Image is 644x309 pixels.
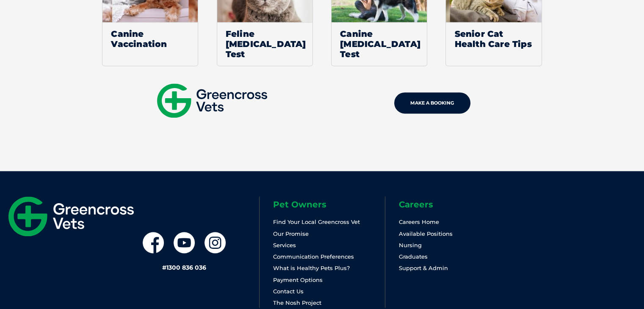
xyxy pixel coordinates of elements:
a: Support & Admin [399,265,448,271]
span: Canine Vaccination [102,22,198,55]
a: Nursing [399,242,422,248]
a: Graduates [399,253,428,260]
a: Find Your Local Greencross Vet [273,218,360,225]
a: Payment Options [273,276,323,283]
span: Canine [MEDICAL_DATA] Test [332,22,427,66]
a: Contact Us [273,288,304,295]
a: #1300 836 036 [162,264,206,271]
a: Careers Home [399,218,439,225]
img: gxv-logo-mobile.svg [157,83,267,118]
span: Senior Cat Health Care Tips [446,22,541,55]
a: Services [273,242,296,248]
a: MAKE A BOOKING [394,92,470,113]
a: What is Healthy Pets Plus? [273,265,350,271]
a: Our Promise [273,230,309,237]
h6: Pet Owners [273,200,384,209]
a: Communication Preferences [273,253,354,260]
a: The Nosh Project [273,299,321,306]
span: Feline [MEDICAL_DATA] Test [217,22,312,66]
a: Available Positions [399,230,453,237]
h6: Careers [399,200,510,209]
span: # [162,264,166,271]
